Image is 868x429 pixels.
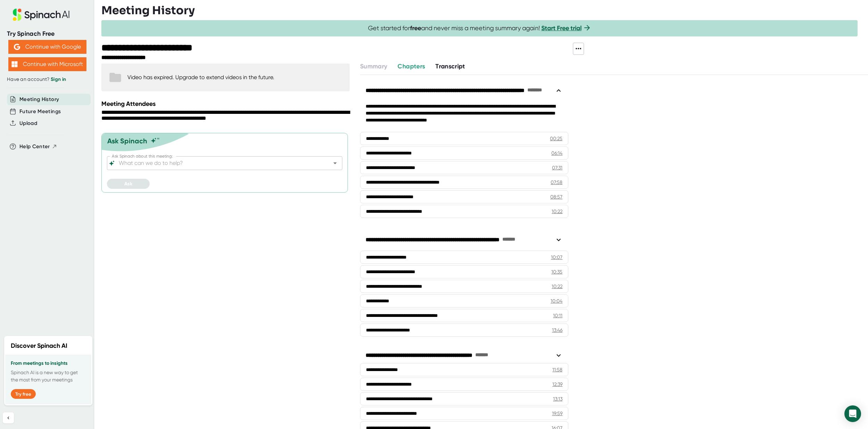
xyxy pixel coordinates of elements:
div: 06:14 [551,150,562,157]
div: 12:39 [552,381,562,388]
button: Ask [107,179,150,189]
div: 07:58 [551,179,562,186]
div: 00:25 [550,135,562,142]
div: Have an account? [7,76,87,83]
span: Get started for and never miss a meeting summary again! [368,24,591,32]
button: Transcript [435,62,465,71]
span: Ask [124,181,132,187]
div: 10:04 [551,297,562,304]
span: Summary [360,62,387,70]
span: Chapters [398,62,425,70]
div: Meeting Attendees [101,100,351,108]
div: 10:11 [553,312,562,319]
div: 19:59 [552,410,562,417]
a: Start Free trial [541,24,582,32]
div: 13:46 [552,327,562,334]
p: Spinach AI is a new way to get the most from your meetings [11,369,86,384]
h2: Discover Spinach AI [11,341,67,351]
div: Open Intercom Messenger [844,405,861,422]
span: Help Center [19,143,50,151]
span: Transcript [435,62,465,70]
input: What can we do to help? [117,158,320,168]
a: Sign in [51,76,66,82]
div: Try Spinach Free [7,30,87,38]
button: Upload [19,119,37,127]
button: Chapters [398,62,425,71]
div: Video has expired. Upgrade to extend videos in the future. [127,74,274,81]
div: 07:31 [552,164,562,171]
button: Try free [11,389,36,399]
button: Help Center [19,143,57,151]
div: 10:22 [552,208,562,215]
div: 10:07 [551,254,562,261]
img: Aehbyd4JwY73AAAAAElFTkSuQmCC [14,44,20,50]
button: Meeting History [19,95,59,103]
div: Ask Spinach [107,137,147,145]
button: Summary [360,62,387,71]
button: Future Meetings [19,108,61,116]
button: Continue with Google [8,40,86,54]
h3: From meetings to insights [11,361,86,366]
div: 10:22 [552,283,562,290]
b: free [410,24,421,32]
div: 11:58 [552,366,562,373]
div: 13:13 [553,395,562,402]
h3: Meeting History [101,4,195,17]
div: 08:57 [550,193,562,200]
div: 10:35 [551,268,562,275]
button: Continue with Microsoft [8,57,86,71]
button: Collapse sidebar [3,412,14,423]
button: Open [330,158,340,168]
